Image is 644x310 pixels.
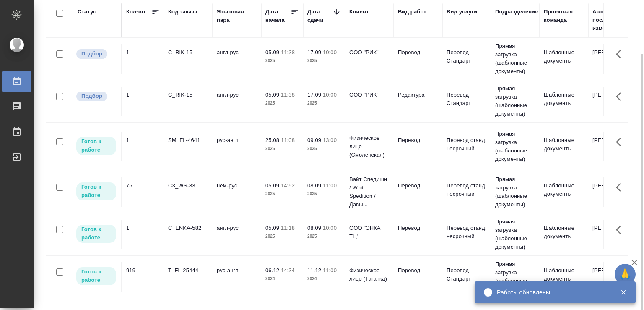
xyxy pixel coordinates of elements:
[611,220,631,240] button: Здесь прячутся важные кнопки
[447,181,487,198] p: Перевод станд. несрочный
[491,38,540,80] td: Прямая загрузка (шаблонные документы)
[122,220,164,249] td: 1
[168,181,208,190] div: C3_WS-83
[81,268,111,284] p: Готов к работе
[398,91,438,99] p: Редактура
[265,57,299,65] p: 2025
[213,132,261,161] td: рус-англ
[126,8,145,16] div: Кол-во
[349,8,369,16] div: Клиент
[265,99,299,108] p: 2025
[398,136,438,144] p: Перевод
[307,92,323,98] p: 17.09,
[265,232,299,241] p: 2025
[611,177,631,197] button: Здесь прячутся важные кнопки
[122,132,164,161] td: 1
[307,232,341,241] p: 2025
[307,137,323,143] p: 09.09,
[491,256,540,298] td: Прямая загрузка (шаблонные документы)
[447,8,478,16] div: Вид услуги
[540,177,588,207] td: Шаблонные документы
[81,183,111,200] p: Готов к работе
[265,182,281,189] p: 05.09,
[491,171,540,213] td: Прямая загрузка (шаблонные документы)
[592,8,633,33] div: Автор последнего изменения
[75,266,117,286] div: Исполнитель может приступить к работе
[349,224,390,241] p: ООО "ЭНКА ТЦ"
[611,262,631,282] button: Здесь прячутся важные кнопки
[265,8,291,24] div: Дата начала
[307,182,323,189] p: 08.09,
[349,91,390,99] p: ООО "РИК"
[323,225,337,231] p: 10:00
[281,225,295,231] p: 11:18
[491,213,540,255] td: Прямая загрузка (шаблонные документы)
[122,87,164,116] td: 1
[168,8,197,16] div: Код заказа
[213,44,261,74] td: англ-рус
[307,225,323,231] p: 08.09,
[307,49,323,55] p: 17.09,
[447,136,487,153] p: Перевод станд. несрочный
[398,224,438,232] p: Перевод
[75,224,117,244] div: Исполнитель может приступить к работе
[323,49,337,55] p: 10:00
[588,177,637,207] td: [PERSON_NAME]
[281,267,295,273] p: 14:34
[540,132,588,161] td: Шаблонные документы
[307,267,323,273] p: 11.12,
[491,80,540,122] td: Прямая загрузка (шаблонные документы)
[307,190,341,198] p: 2025
[78,8,96,16] div: Статус
[540,220,588,249] td: Шаблонные документы
[122,44,164,74] td: 1
[281,182,295,189] p: 14:52
[447,266,487,283] p: Перевод Стандарт
[611,44,631,64] button: Здесь прячутся важные кнопки
[281,137,295,143] p: 11:08
[81,137,111,154] p: Готов к работе
[213,262,261,292] td: рус-англ
[168,266,208,275] div: T_FL-25444
[265,225,281,231] p: 05.09,
[81,225,111,242] p: Готов к работе
[265,190,299,198] p: 2025
[495,8,538,16] div: Подразделение
[349,134,390,159] p: Физическое лицо (Смоленская)
[307,57,341,65] p: 2025
[75,136,117,156] div: Исполнитель может приступить к работе
[81,92,102,100] p: Подбор
[544,8,584,24] div: Проектная команда
[213,177,261,207] td: нем-рус
[540,44,588,74] td: Шаблонные документы
[265,92,281,98] p: 05.09,
[447,48,487,65] p: Перевод Стандарт
[75,181,117,201] div: Исполнитель может приступить к работе
[349,48,390,57] p: ООО "РИК"
[168,91,208,99] div: C_RIK-15
[588,44,637,74] td: [PERSON_NAME]
[323,182,337,189] p: 11:00
[122,262,164,292] td: 919
[281,92,295,98] p: 11:38
[447,91,487,108] p: Перевод Стандарт
[618,265,632,283] span: 🙏
[398,48,438,57] p: Перевод
[307,144,341,153] p: 2025
[168,48,208,57] div: C_RIK-15
[213,220,261,249] td: англ-рус
[497,288,608,297] div: Работы обновлены
[491,126,540,168] td: Прямая загрузка (шаблонные документы)
[323,92,337,98] p: 10:00
[447,224,487,241] p: Перевод станд. несрочный
[75,91,117,102] div: Можно подбирать исполнителей
[398,266,438,275] p: Перевод
[168,136,208,144] div: SM_FL-4641
[281,49,295,55] p: 11:38
[323,137,337,143] p: 13:00
[323,267,337,273] p: 11:00
[75,48,117,60] div: Можно подбирать исполнителей
[615,289,632,296] button: Закрыть
[588,262,637,292] td: [PERSON_NAME]
[611,132,631,152] button: Здесь прячутся важные кнопки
